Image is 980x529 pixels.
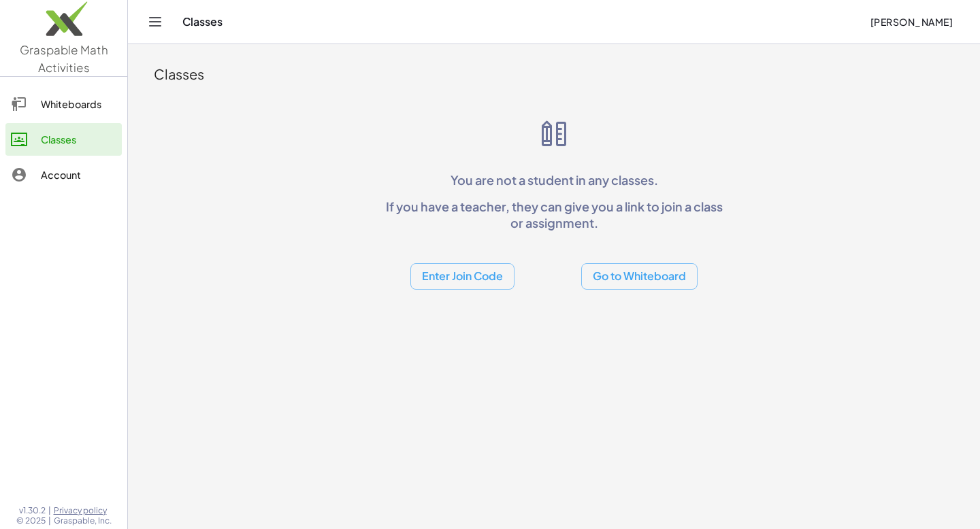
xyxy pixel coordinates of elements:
[870,16,953,28] span: [PERSON_NAME]
[380,172,728,188] p: You are not a student in any classes.
[20,42,108,75] span: Graspable Math Activities
[48,515,51,526] span: |
[54,505,112,516] a: Privacy policy
[859,10,964,34] button: [PERSON_NAME]
[410,263,514,290] button: Enter Join Code
[5,88,122,120] a: Whiteboards
[144,11,166,33] button: Toggle navigation
[48,505,51,516] span: |
[41,96,116,112] div: Whiteboards
[5,158,122,191] a: Account
[581,263,698,290] button: Go to Whiteboard
[54,515,112,526] span: Graspable, Inc.
[154,65,954,84] div: Classes
[41,131,116,148] div: Classes
[16,515,46,526] span: © 2025
[5,123,122,156] a: Classes
[19,505,46,516] span: v1.30.2
[380,199,728,231] p: If you have a teacher, they can give you a link to join a class or assignment.
[41,167,116,183] div: Account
